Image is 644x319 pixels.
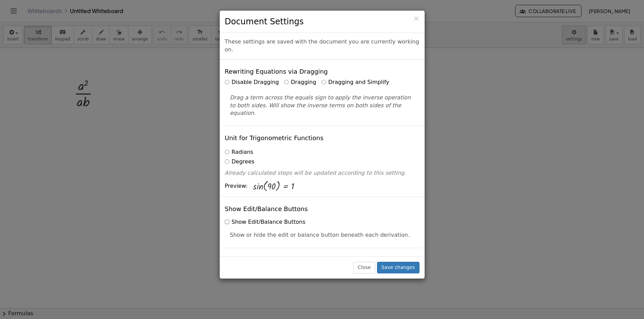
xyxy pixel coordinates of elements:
p: Already calculated steps will be updated according to this setting. [225,169,420,177]
button: Close [413,15,420,22]
input: Show Edit/Balance Buttons [225,220,229,224]
h3: Document Settings [225,16,420,27]
h4: Unit for Trigonometric Functions [225,135,324,142]
label: Dragging and Simplify [321,78,389,86]
h4: Show Edit/Balance Buttons [225,206,308,212]
label: Radians [225,148,253,156]
input: Radians [225,150,229,154]
p: Drag a term across the equals sign to apply the inverse operation to both sides. Will show the in... [230,94,414,118]
span: × [413,14,420,23]
div: These settings are saved with the document you are currently working on. [220,33,425,60]
input: Degrees [225,159,229,164]
button: Close [353,262,375,273]
p: Show or hide the edit or balance button beneath each derivation. [230,231,414,239]
label: Show Edit/Balance Buttons [225,218,305,226]
label: Disable Dragging [225,78,279,86]
input: Dragging [284,80,289,84]
h4: Rewriting Equations via Dragging [225,68,328,75]
span: Preview: [225,182,248,190]
input: Dragging and Simplify [321,80,326,84]
label: Degrees [225,158,255,166]
label: Dragging [284,78,316,86]
input: Disable Dragging [225,80,229,84]
button: Save changes [377,262,420,273]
